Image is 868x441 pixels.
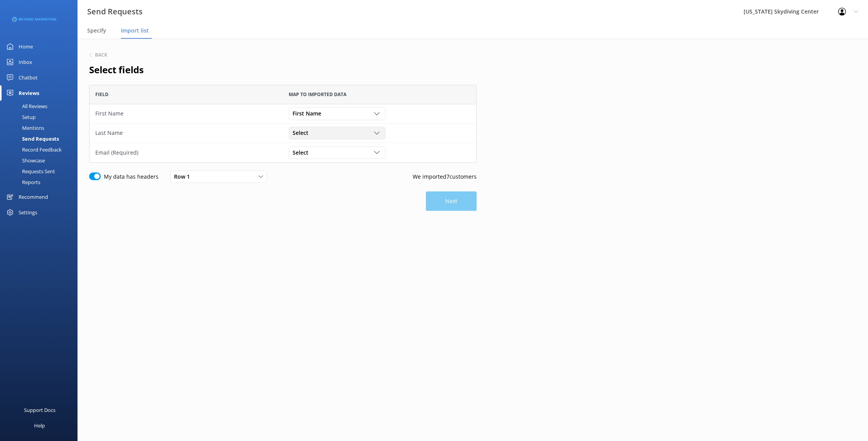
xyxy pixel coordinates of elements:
[19,39,33,54] div: Home
[5,101,47,112] div: All Reviews
[19,54,32,70] div: Inbox
[95,129,277,137] div: Last Name
[95,148,277,157] div: Email (Required)
[89,53,107,57] button: Back
[5,177,40,188] div: Reports
[87,27,106,34] span: Specify
[34,418,45,433] div: Help
[95,53,107,57] h6: Back
[289,91,346,98] span: Map to imported data
[5,155,45,166] div: Showcase
[19,85,39,101] div: Reviews
[293,129,313,137] span: Select
[5,144,62,155] div: Record Feedback
[5,177,77,188] a: Reports
[87,5,143,18] h3: Send Requests
[104,172,158,181] label: My data has headers
[121,27,149,34] span: Import list
[5,112,77,122] a: Setup
[5,133,77,144] a: Send Requests
[95,91,108,98] span: Field
[5,112,36,122] div: Setup
[95,109,277,118] div: First Name
[5,166,55,177] div: Requests Sent
[5,122,77,133] a: Mentions
[413,172,477,181] p: We imported 7 customers
[19,189,48,205] div: Recommend
[5,101,77,112] a: All Reviews
[5,144,77,155] a: Record Feedback
[19,70,38,85] div: Chatbot
[89,104,477,162] div: grid
[12,13,56,26] img: 3-1676954853.png
[5,166,77,177] a: Requests Sent
[89,62,477,77] h2: Select fields
[293,148,313,157] span: Select
[19,205,37,220] div: Settings
[24,402,55,418] div: Support Docs
[5,133,59,144] div: Send Requests
[174,172,195,181] span: Row 1
[5,155,77,166] a: Showcase
[293,109,326,118] span: First Name
[5,122,44,133] div: Mentions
